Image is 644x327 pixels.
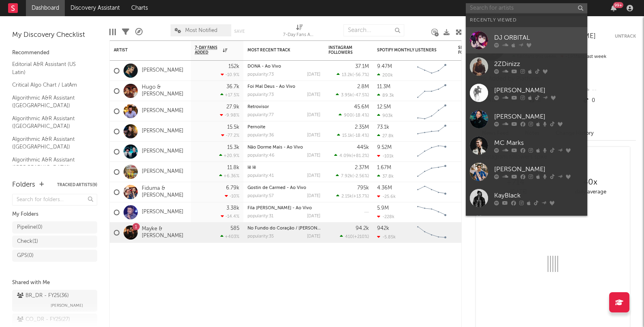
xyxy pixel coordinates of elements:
span: 410 [345,235,353,239]
div: -10 % [225,193,239,199]
div: DONA - Ao Vivo [247,64,320,69]
div: My Discovery Checklist [12,30,97,40]
div: ( ) [337,72,369,77]
a: [PERSON_NAME] [142,168,183,175]
a: MC Marks [466,132,587,159]
a: GPS(0) [12,250,97,262]
a: Foi Mal Deus - Ao Vivo [247,85,295,89]
div: [DATE] [307,153,320,158]
a: Gostin de Carmed - Ao Vivo [247,186,306,190]
div: GPS ( 0 ) [17,251,34,261]
a: [PERSON_NAME] [466,80,587,106]
div: Shared with Me [12,278,97,288]
div: 152k [228,64,239,69]
div: [DATE] [307,93,320,97]
div: 9.47M [377,64,392,69]
a: Critical Algo Chart / LatAm [12,81,89,89]
button: Tracked Artists(9) [57,183,97,187]
a: Fiduma & [PERSON_NAME] [142,185,187,199]
div: 0 [582,96,636,106]
button: Save [234,29,245,34]
div: KayBlack [494,191,583,201]
div: -14.4 % [221,214,239,219]
a: KayBlack [466,185,587,211]
div: 40 x [553,178,628,187]
div: [PERSON_NAME] [494,112,583,122]
a: [PERSON_NAME] [466,106,587,132]
div: [DATE] [307,72,320,77]
div: 903k [377,113,393,118]
div: popularity: 73 [247,93,274,97]
div: 5.9M [377,206,389,211]
a: Mayke & [PERSON_NAME] [142,226,187,240]
div: ( ) [334,153,369,158]
div: 11.8k [227,165,239,170]
span: +81.2 % [353,154,368,158]
div: 45.6M [354,104,369,110]
svg: Chart title [414,223,450,243]
a: Check(1) [12,236,97,248]
div: [DATE] [307,214,320,219]
svg: Chart title [414,162,450,182]
div: 37.8k [377,174,394,179]
div: 4.36M [377,185,392,191]
div: -25.6k [377,194,396,199]
svg: Chart title [414,202,450,223]
div: 7-Day Fans Added (7-Day Fans Added) [283,20,316,44]
input: Search for artists [466,3,587,13]
div: Spotify Monthly Listeners [377,48,438,53]
div: Não Dorme Mais - Ao Vivo [247,145,320,150]
a: Editorial A&R Assistant (US Latin) [12,60,89,76]
div: [PERSON_NAME] [494,86,583,96]
div: Edit Columns [109,20,116,44]
div: My Folders [12,210,97,219]
div: 7-Day Fans Added (7-Day Fans Added) [283,30,316,40]
a: Pipeline(0) [12,221,97,234]
a: Mc Jacaré [466,211,587,238]
div: Recommended [12,48,97,58]
span: +13.7 % [353,194,368,199]
div: [PERSON_NAME] [494,165,583,174]
div: 6.79k [226,185,239,191]
div: Iê Iê [247,166,320,170]
span: 4.09k [339,154,352,158]
div: 585 [230,226,239,231]
div: Artist [114,48,175,53]
span: -56.7 % [354,73,368,77]
div: popularity: 41 [247,174,274,178]
div: +20.9 % [219,153,239,158]
div: [DATE] [307,234,320,239]
span: 900 [344,113,352,118]
div: 27.8k [377,133,394,138]
svg: Chart title [414,142,450,162]
div: popularity: 35 [247,234,274,239]
div: 445k [357,145,369,150]
span: -47.5 % [354,93,368,98]
div: 89.3k [377,93,394,98]
div: popularity: 36 [247,133,274,138]
div: 99 + [613,2,623,8]
span: -2.56 % [354,174,368,178]
div: Recently Viewed [470,15,583,25]
a: Pernoite [247,125,265,130]
div: 94.2k [356,226,369,231]
div: -- [582,85,636,96]
div: +17.5 % [220,92,239,98]
button: 99+ [611,5,616,11]
div: ( ) [336,193,369,199]
a: No Fundo do Coração / [PERSON_NAME] [247,226,334,231]
div: ( ) [337,133,369,138]
span: 3.95k [341,93,352,98]
div: -10.9 % [221,72,239,77]
div: Instagram Followers [328,45,357,55]
span: Most Notified [185,28,218,33]
div: 36.7k [226,84,239,89]
div: 2.37M [355,165,369,170]
a: 2ZDinizz [466,53,587,80]
div: daily average [553,187,628,197]
a: [PERSON_NAME] [142,67,183,74]
div: Retrovisor [247,105,320,109]
span: [PERSON_NAME] [51,301,83,310]
div: Pernoite [247,125,320,130]
span: -18.4 % [354,134,368,138]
